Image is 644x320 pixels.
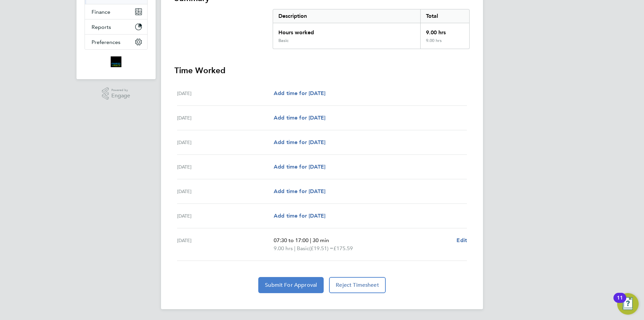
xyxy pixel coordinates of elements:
div: 9.00 hrs [420,23,469,38]
span: Finance [92,9,110,15]
span: Reject Timesheet [336,282,379,288]
a: Add time for [DATE] [274,187,325,195]
div: [DATE] [177,163,274,171]
span: 9.00 hrs [274,245,293,252]
button: Preferences [85,35,147,49]
button: Reports [85,19,147,34]
div: 9.00 hrs [420,38,469,49]
a: Add time for [DATE] [274,212,325,220]
span: 07:30 to 17:00 [274,237,309,243]
div: 11 [617,298,623,307]
div: Description [273,9,420,23]
div: Total [420,9,469,23]
span: Submit For Approval [265,282,317,288]
span: Add time for [DATE] [274,213,325,219]
a: Powered byEngage [102,87,130,100]
span: | [310,237,311,243]
div: Basic [278,38,288,43]
div: [DATE] [177,236,274,253]
span: | [294,245,296,252]
span: Basic [297,244,309,253]
span: £175.59 [333,245,353,252]
a: Add time for [DATE] [274,114,325,122]
span: 30 min [313,237,329,243]
a: Add time for [DATE] [274,89,325,97]
button: Finance [85,4,147,19]
h3: Time Worked [174,65,470,76]
span: Edit [457,237,467,243]
span: Add time for [DATE] [274,90,325,96]
div: Hours worked [273,23,420,38]
span: Add time for [DATE] [274,139,325,145]
a: Add time for [DATE] [274,138,325,146]
span: (£19.51) = [309,245,333,252]
span: Preferences [92,39,120,45]
span: Powered by [111,87,130,93]
span: Engage [111,93,130,99]
div: [DATE] [177,212,274,220]
div: Summary [273,9,470,49]
div: [DATE] [177,114,274,122]
a: Add time for [DATE] [274,163,325,171]
button: Open Resource Center, 11 new notifications [617,293,639,315]
span: Add time for [DATE] [274,188,325,194]
img: bromak-logo-retina.png [111,56,121,67]
a: Edit [457,236,467,244]
div: [DATE] [177,138,274,146]
button: Reject Timesheet [329,277,386,293]
div: [DATE] [177,187,274,195]
button: Submit For Approval [258,277,324,293]
div: [DATE] [177,89,274,97]
span: Reports [92,24,111,30]
span: Add time for [DATE] [274,115,325,121]
span: Add time for [DATE] [274,164,325,170]
a: Go to home page [85,56,148,67]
